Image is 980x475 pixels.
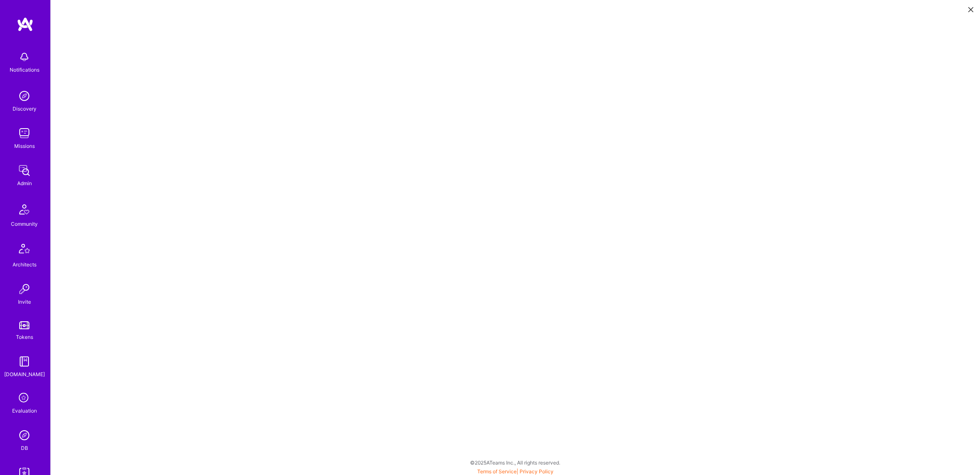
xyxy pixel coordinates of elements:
[4,370,45,379] div: [DOMAIN_NAME]
[968,7,973,12] i: icon Close
[16,390,32,406] i: icon SelectionTeam
[16,333,33,341] div: Tokens
[16,49,33,65] img: bell
[21,444,28,452] div: DB
[16,162,33,179] img: admin teamwork
[14,240,34,260] img: Architects
[14,199,34,219] img: Community
[17,17,34,32] img: logo
[12,406,37,415] div: Evaluation
[17,179,32,188] div: Admin
[18,297,31,306] div: Invite
[16,353,33,370] img: guide book
[16,281,33,297] img: Invite
[10,65,39,74] div: Notifications
[16,88,33,104] img: discovery
[13,104,36,113] div: Discovery
[13,260,36,269] div: Architects
[16,427,33,444] img: Admin Search
[14,142,35,150] div: Missions
[19,321,29,329] img: tokens
[16,125,33,142] img: teamwork
[11,219,38,228] div: Community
